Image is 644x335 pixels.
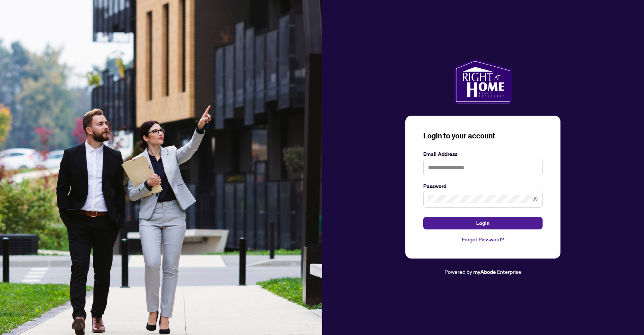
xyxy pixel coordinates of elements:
[423,235,543,244] a: Forgot Password?
[473,268,496,276] a: myAbode
[423,182,543,190] label: Password
[423,131,543,141] h3: Login to your account
[444,268,472,275] span: Powered by
[533,197,538,202] span: eye-invisible
[423,217,543,229] button: Login
[476,217,490,229] span: Login
[497,268,521,275] span: Enterprise
[454,59,512,104] img: ma-logo
[423,150,543,158] label: Email Address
